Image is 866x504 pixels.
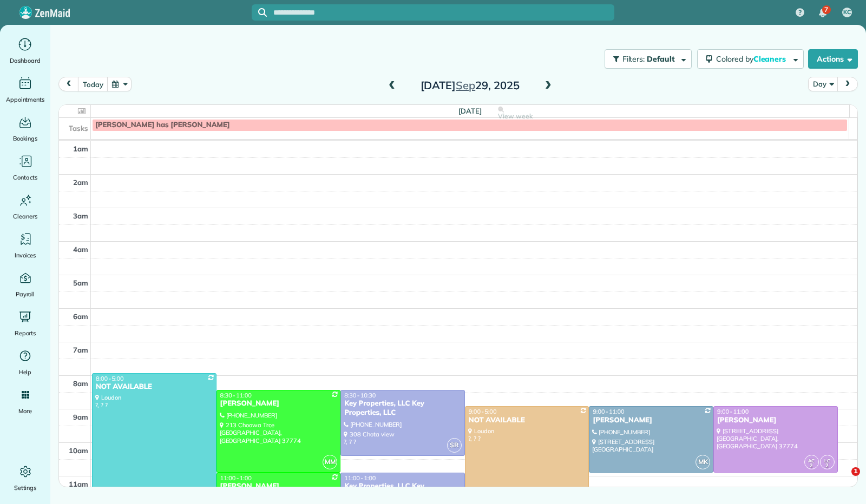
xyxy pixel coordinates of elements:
span: Settings [14,482,37,493]
a: Contacts [4,152,46,183]
span: AC [808,457,815,463]
span: Cleaners [753,54,788,64]
span: View week [498,112,533,121]
span: 9:00 - 11:00 [717,408,749,415]
span: 7am [73,346,88,354]
span: Reports [15,328,36,339]
a: Bookings [4,114,46,144]
span: Cleaners [13,211,37,222]
span: 8:30 - 10:30 [344,392,376,399]
span: 8:00 - 5:00 [96,375,124,382]
span: SR [447,438,462,453]
a: Filters: Default [599,49,692,69]
span: 3am [73,211,88,220]
button: Filters: Default [605,49,692,69]
span: Dashboard [10,55,41,66]
span: 1am [73,144,88,153]
span: 2am [73,178,88,187]
span: More [18,406,32,416]
span: 9am [73,413,88,421]
span: Contacts [13,172,37,183]
span: 8:30 - 11:00 [220,392,252,399]
span: Default [647,54,675,64]
span: Payroll [16,289,35,300]
span: 5am [73,278,88,287]
span: 9:00 - 5:00 [469,408,497,415]
div: [PERSON_NAME] [220,399,338,408]
div: [PERSON_NAME] [220,482,338,491]
div: [PERSON_NAME] [592,416,710,425]
span: Bookings [13,133,38,144]
button: next [837,77,858,91]
span: Help [19,367,32,377]
button: today [78,77,108,91]
a: Dashboard [4,36,46,66]
button: prev [58,77,79,91]
small: 2 [805,461,818,471]
div: 7 unread notifications [811,1,834,25]
a: Appointments [4,75,46,105]
span: [PERSON_NAME] has [PERSON_NAME] [95,121,230,129]
div: [PERSON_NAME] [717,416,835,425]
span: 4am [73,245,88,254]
div: NOT AVAILABLE [468,416,586,425]
small: 2 [821,461,834,471]
span: KC [843,8,851,17]
span: 8am [73,379,88,388]
span: [DATE] [458,107,482,115]
span: Filters: [622,54,645,64]
span: 7 [824,5,828,14]
div: Key Properties, LLC Key Properties, LLC [344,482,462,500]
span: 1 [851,467,860,476]
div: NOT AVAILABLE [95,382,213,392]
span: 11:00 - 1:00 [220,474,252,482]
span: 9:00 - 11:00 [593,408,624,415]
span: MM [323,455,337,469]
a: Cleaners [4,191,46,222]
span: LC [824,457,830,463]
a: Payroll [4,269,46,300]
span: 6am [73,312,88,321]
a: Settings [4,463,46,493]
button: Day [808,77,838,91]
span: 10am [69,446,88,455]
div: Key Properties, LLC Key Properties, LLC [344,399,462,417]
button: Colored byCleaners [697,49,804,69]
button: Focus search [252,8,267,17]
a: Reports [4,308,46,339]
span: Invoices [15,250,36,261]
span: Appointments [6,94,45,105]
span: Colored by [716,54,790,64]
a: Help [4,347,46,377]
svg: Focus search [258,8,267,17]
a: Invoices [4,230,46,261]
span: 11:00 - 1:00 [344,474,376,482]
button: Actions [808,49,858,69]
h2: [DATE] 29, 2025 [402,79,537,91]
span: Sep [456,78,475,92]
span: MK [696,455,710,469]
iframe: Intercom live chat [829,467,855,493]
span: 11am [69,480,88,488]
